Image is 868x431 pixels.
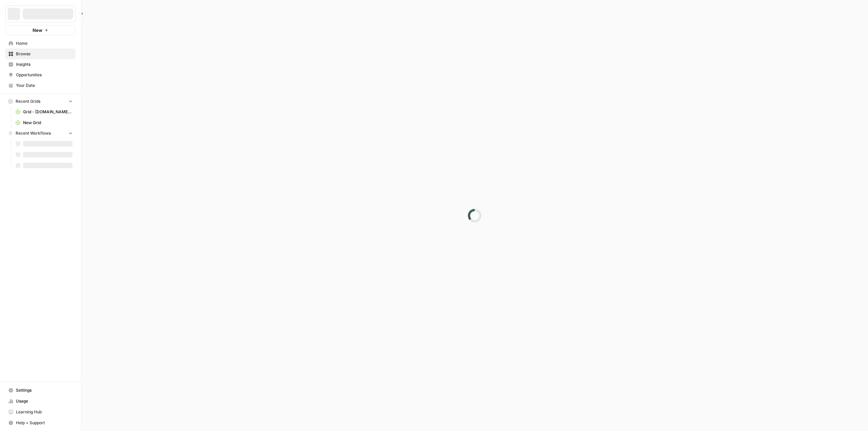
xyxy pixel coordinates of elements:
button: Help + Support [5,417,76,428]
button: Recent Grids [5,96,76,106]
a: Learning Hub [5,407,76,417]
span: New [33,27,42,34]
a: New Grid [13,117,76,128]
span: Your Data [16,82,73,89]
a: Home [5,38,76,49]
span: Learning Hub [16,409,73,415]
span: Settings [16,387,73,393]
a: Insights [5,59,76,70]
a: Browse [5,48,76,59]
a: Opportunities [5,70,76,80]
button: Recent Workflows [5,128,76,138]
span: Recent Grids [16,98,40,104]
span: Grid - [DOMAIN_NAME] Blog [23,109,73,115]
a: Usage [5,396,76,407]
span: Usage [16,398,73,404]
span: Insights [16,61,73,67]
a: Your Data [5,80,76,91]
span: Help + Support [16,420,73,426]
a: Grid - [DOMAIN_NAME] Blog [13,106,76,117]
span: Recent Workflows [16,130,51,136]
span: Browse [16,51,73,57]
span: Home [16,40,73,46]
span: New Grid [23,120,73,126]
span: Opportunities [16,72,73,78]
button: New [5,25,76,35]
a: Settings [5,385,76,396]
